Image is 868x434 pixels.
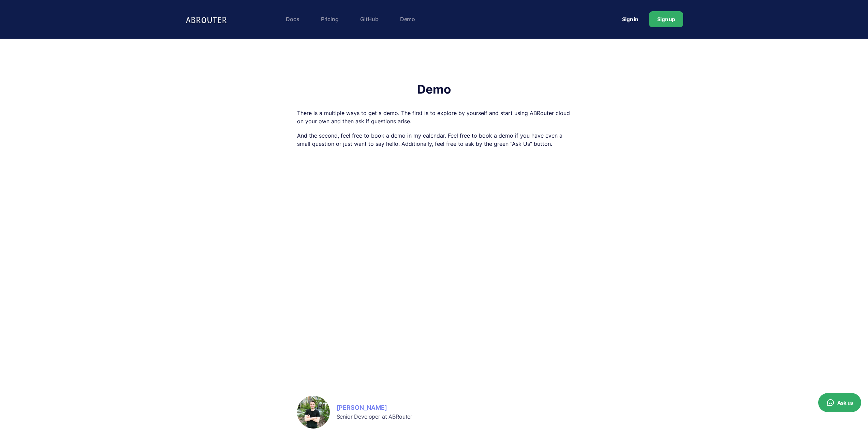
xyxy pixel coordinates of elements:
a: GitHub [357,12,382,26]
a: Pricing [318,12,342,26]
a: Docs [282,12,303,26]
p: There is a multiple ways to get a demo. The first is to explore by yourself and start using ABRou... [297,109,571,125]
a: Sign in [614,13,646,26]
a: Sign up [649,11,683,27]
span: Senior Developer at ABRouter [337,413,413,420]
h1: Demo [297,83,571,95]
button: Ask us [818,393,861,412]
a: Demo [397,12,418,26]
p: And the second, feel free to book a demo in my calendar. Feel free to book a demo if you have eve... [297,131,571,148]
a: [PERSON_NAME] [337,403,413,412]
img: Image [297,396,330,429]
img: Logo [185,12,230,26]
